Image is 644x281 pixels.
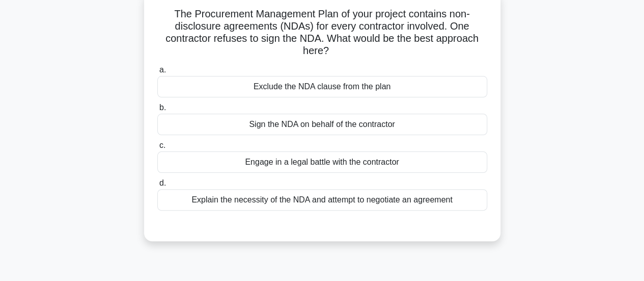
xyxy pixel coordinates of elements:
[159,141,165,149] span: c.
[159,103,166,112] span: b.
[156,8,488,58] h5: The Procurement Management Plan of your project contains non-disclosure agreements (NDAs) for eve...
[159,178,166,187] span: d.
[157,151,487,173] div: Engage in a legal battle with the contractor
[157,189,487,211] div: Explain the necessity of the NDA and attempt to negotiate an agreement
[157,76,487,97] div: Exclude the NDA clause from the plan
[159,65,166,74] span: a.
[157,114,487,135] div: Sign the NDA on behalf of the contractor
